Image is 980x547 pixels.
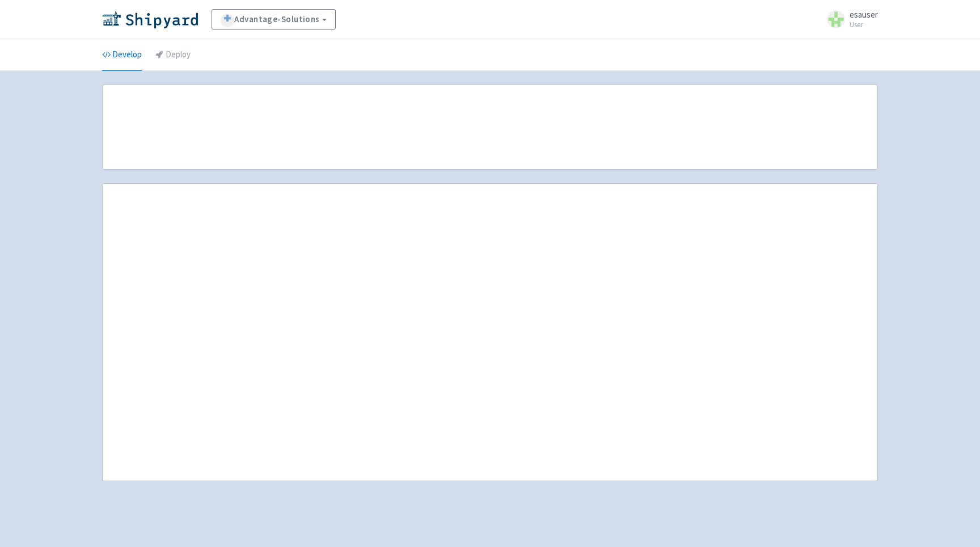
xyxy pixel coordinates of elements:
[155,39,191,71] a: Deploy
[850,21,878,28] small: User
[820,10,878,28] a: esauser User
[102,39,142,71] a: Develop
[212,9,336,30] a: Advantage-Solutions
[102,10,198,28] img: Shipyard logo
[850,9,878,20] span: esauser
